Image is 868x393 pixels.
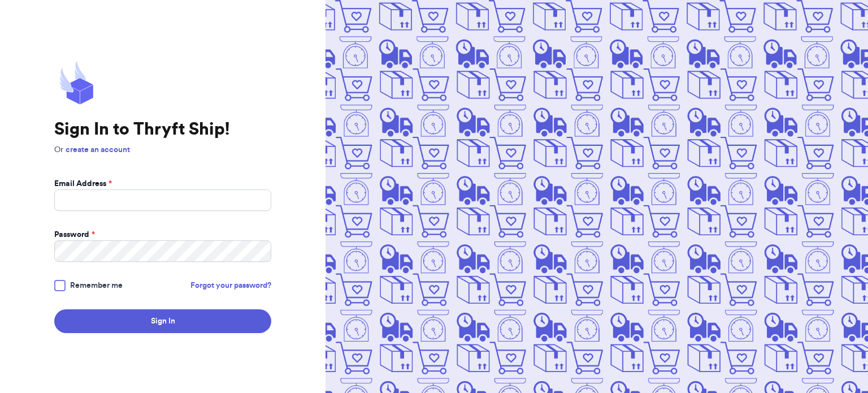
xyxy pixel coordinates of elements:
[54,309,271,333] button: Sign In
[54,119,271,140] h1: Sign In to Thryft Ship!
[54,229,95,240] label: Password
[190,280,271,291] a: Forgot your password?
[70,280,123,291] span: Remember me
[54,144,271,156] p: Or
[66,146,130,154] a: create an account
[54,178,112,189] label: Email Address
